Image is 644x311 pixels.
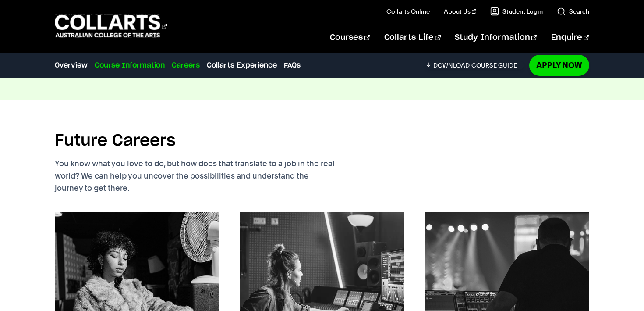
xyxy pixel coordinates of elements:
p: You know what you love to do, but how does that translate to a job in the real world? We can help... [55,157,375,194]
a: Search [557,7,589,16]
a: DownloadCourse Guide [425,61,524,69]
a: Careers [172,60,200,71]
a: FAQs [284,60,301,71]
h2: Future Careers [55,131,176,150]
a: Student Login [490,7,543,16]
a: Overview [55,60,88,71]
a: Study Information [455,23,537,52]
a: Apply Now [529,55,589,75]
a: Collarts Life [384,23,441,52]
a: Courses [330,23,370,52]
span: Download [433,61,470,69]
a: About Us [444,7,476,16]
a: Collarts Online [386,7,430,16]
div: Go to homepage [55,14,167,39]
a: Enquire [551,23,589,52]
a: Course Information [95,60,165,71]
a: Collarts Experience [207,60,277,71]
